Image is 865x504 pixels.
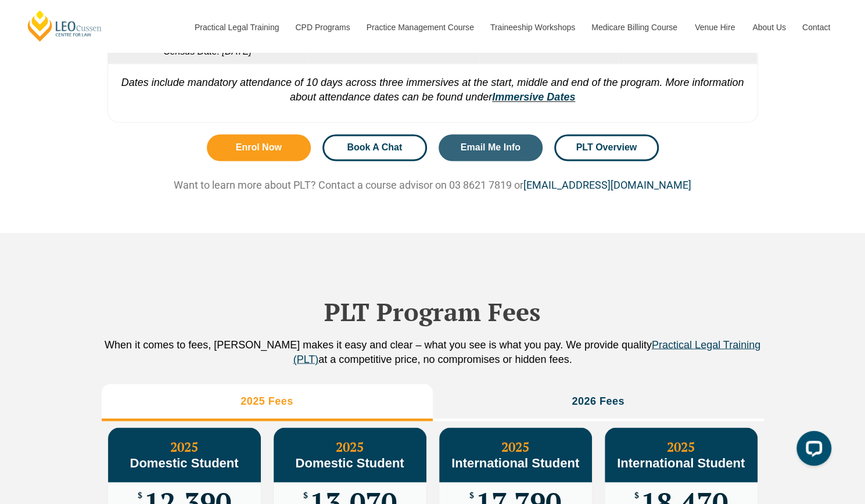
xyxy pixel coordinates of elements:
[439,439,592,470] h3: 2025
[451,455,579,470] span: International Student
[322,134,427,161] a: Book A Chat
[130,455,238,470] span: Domestic Student
[686,2,744,52] a: Venue Hire
[744,2,794,52] a: About Us
[794,2,839,52] a: Contact
[236,143,282,152] span: Enrol Now
[102,178,764,192] p: Want to learn more about PLT? Contact a course advisor on 03 8621 7819 or
[138,491,142,499] span: $
[461,143,521,152] span: Email Me Info
[295,455,404,470] span: Domestic Student
[787,426,836,475] iframe: LiveChat chat widget
[492,91,575,103] a: Immersive Dates
[572,394,624,408] h3: 2026 Fees
[121,77,744,103] em: Dates include mandatory attendance of 10 days across three immersives at the start, middle and en...
[102,337,764,366] p: When it comes to fees, [PERSON_NAME] makes it easy and clear – what you see is what you pay. We p...
[634,491,639,499] span: $
[274,439,426,470] h3: 2025
[469,491,474,499] span: $
[186,2,287,52] a: Practical Legal Training
[358,2,482,52] a: Practice Management Course
[554,134,659,161] a: PLT Overview
[439,134,543,161] a: Email Me Info
[523,179,691,191] a: [EMAIL_ADDRESS][DOMAIN_NAME]
[576,143,637,152] span: PLT Overview
[482,2,583,52] a: Traineeship Workshops
[605,439,758,470] h3: 2025
[617,455,745,470] span: International Student
[241,394,293,408] h3: 2025 Fees
[286,2,357,52] a: CPD Programs
[108,439,261,470] h3: 2025
[583,2,686,52] a: Medicare Billing Course
[26,9,103,42] a: [PERSON_NAME] Centre for Law
[207,134,311,161] a: Enrol Now
[102,297,764,326] h2: PLT Program Fees
[303,491,308,499] span: $
[347,143,402,152] span: Book A Chat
